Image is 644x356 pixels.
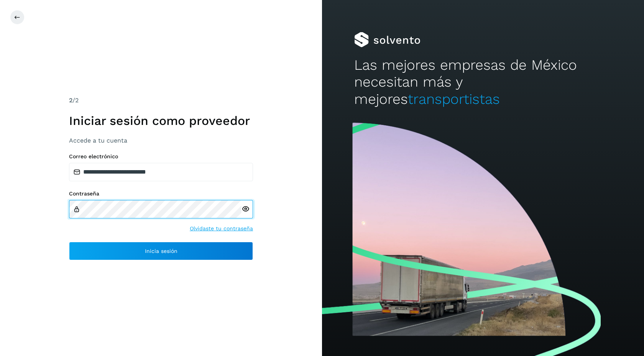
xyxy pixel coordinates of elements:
label: Contraseña [69,190,253,197]
label: Correo electrónico [69,153,253,160]
span: 2 [69,97,72,104]
a: Olvidaste tu contraseña [190,225,253,233]
span: Inicia sesión [145,248,177,254]
h2: Las mejores empresas de México necesitan más y mejores [354,57,612,108]
div: /2 [69,96,253,105]
button: Inicia sesión [69,242,253,260]
h1: Iniciar sesión como proveedor [69,113,253,128]
span: transportistas [408,91,500,107]
h3: Accede a tu cuenta [69,137,253,144]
